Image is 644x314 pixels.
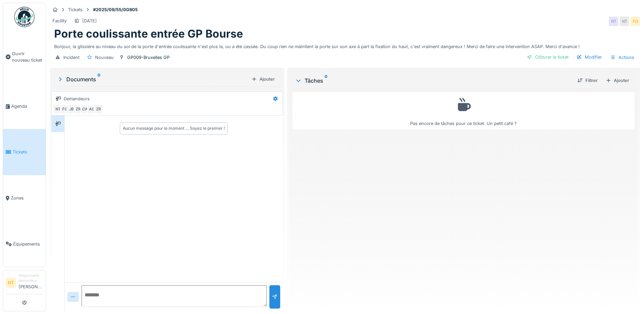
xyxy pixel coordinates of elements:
div: GP009-Bruxelles GP [127,54,170,61]
div: Demandeurs [64,96,90,102]
div: Filtrer [575,76,600,85]
sup: 0 [97,75,101,83]
strong: #2025/09/55/00805 [90,6,140,13]
span: Équipements [13,241,43,247]
li: [PERSON_NAME] [19,273,43,293]
a: Tickets [3,129,46,175]
li: NT [6,278,16,288]
div: Ajouter [603,76,632,85]
div: Responsable demandeur [19,273,43,284]
h1: Porte coulissante entrée GP Bourse [54,27,243,40]
span: Zones [11,195,43,201]
div: Actions [607,53,637,62]
div: NT [620,17,629,26]
sup: 0 [325,77,328,85]
div: Nouveau [95,54,114,61]
div: FG [60,104,69,114]
div: NT [609,17,618,26]
div: Clôturer le ticket [524,53,571,62]
div: [DATE] [82,18,97,24]
div: CA [80,104,90,114]
a: Équipements [3,221,46,267]
span: Agenda [11,103,43,109]
a: NT Responsable demandeur[PERSON_NAME] [6,273,43,294]
a: Agenda [3,83,46,129]
div: Aucun message pour le moment … Soyez le premier ! [123,125,225,131]
span: Tickets [13,149,43,155]
div: ZR [73,104,83,114]
div: Bonjour, la glissière au niveau du sol de la porte d'entrée coulissante n'est plus la, ou a été c... [54,41,636,50]
a: Zones [3,175,46,221]
div: Incident [63,54,80,61]
div: JB [67,104,76,114]
div: Tickets [68,6,83,13]
div: ZR [94,104,103,114]
img: Badge_color-CXgf-gQk.svg [14,7,35,27]
div: NT [53,104,63,114]
div: Pas encore de tâches pour ce ticket. Un petit café ? [297,95,630,127]
div: FG [630,17,640,26]
div: Facility [52,18,67,24]
div: Tâches [295,77,572,85]
div: Modifier [574,53,605,62]
a: Ouvrir nouveau ticket [3,31,46,83]
div: AG [87,104,96,114]
div: Ajouter [249,75,277,84]
div: Documents [57,75,249,83]
span: Ouvrir nouveau ticket [12,50,43,63]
